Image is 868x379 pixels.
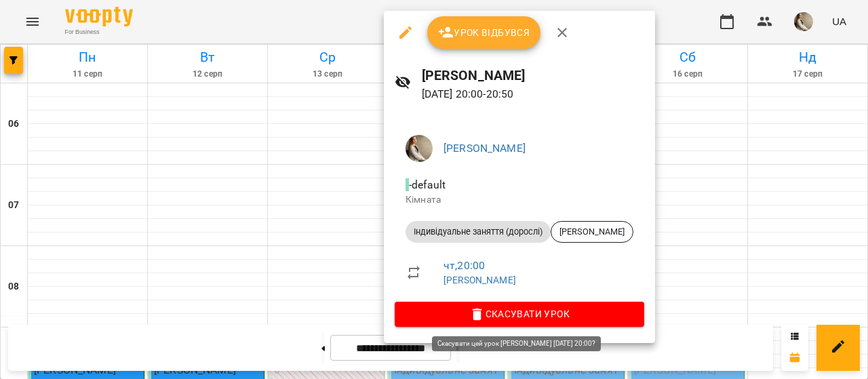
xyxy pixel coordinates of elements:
[406,178,448,191] span: - default
[551,226,633,238] span: [PERSON_NAME]
[443,142,526,155] a: [PERSON_NAME]
[443,259,485,272] a: чт , 20:00
[427,16,541,49] button: Урок відбувся
[443,275,516,285] a: [PERSON_NAME]
[438,24,530,41] span: Урок відбувся
[551,221,633,243] div: [PERSON_NAME]
[406,226,551,238] span: Індивідуальне заняття (дорослі)
[422,65,644,86] h6: [PERSON_NAME]
[406,306,633,322] span: Скасувати Урок
[406,193,633,207] p: Кімната
[406,135,433,162] img: 3379ed1806cda47daa96bfcc4923c7ab.jpg
[422,86,644,102] p: [DATE] 20:00 - 20:50
[395,302,644,326] button: Скасувати Урок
